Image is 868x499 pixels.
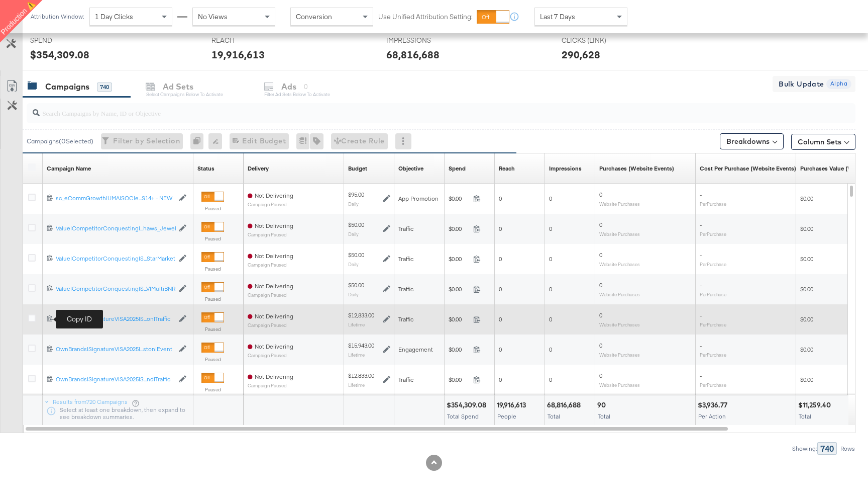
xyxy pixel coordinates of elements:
[56,315,174,323] div: OwnBrands|SignatureVISA2025|S...on|Traffic
[386,36,462,45] span: IMPRESSIONS
[348,251,364,259] div: $50.00
[720,133,784,149] button: Breakdowns
[599,372,602,379] span: 0
[248,202,293,207] sub: Campaign Paused
[700,231,726,237] sub: Per Purchase
[599,191,602,198] span: 0
[398,225,413,232] span: Traffic
[799,412,811,420] span: Total
[95,12,133,21] span: 1 Day Clicks
[791,134,855,150] button: Column Sets
[201,326,224,332] label: Paused
[700,281,702,289] span: -
[398,315,413,323] span: Traffic
[197,164,214,173] div: Status
[348,311,374,319] div: $12,833.00
[700,261,726,267] sub: Per Purchase
[599,164,674,173] div: Purchases (Website Events)
[201,266,224,272] label: Paused
[599,231,640,237] sub: Website Purchases
[540,12,575,21] span: Last 7 Days
[201,235,224,242] label: Paused
[549,195,552,202] span: 0
[398,195,439,202] span: App Promotion
[598,412,610,420] span: Total
[549,255,552,263] span: 0
[548,412,560,420] span: Total
[499,346,502,353] span: 0
[449,285,469,293] span: $0.00
[56,375,174,383] div: OwnBrands|SignatureVISA2025|S...nd|Traffic
[447,400,489,410] div: $354,309.08
[599,311,602,319] span: 0
[599,164,674,173] a: The number of times a purchase was made tracked by your Custom Audience pixel on your website aft...
[248,292,293,298] sub: Campaign Paused
[497,400,529,410] div: 19,916,613
[248,383,293,388] sub: Campaign Paused
[56,345,174,353] div: OwnBrands|SignatureVISA2025|...ston|Event
[700,382,726,388] sub: Per Purchase
[56,345,174,354] a: OwnBrands|SignatureVISA2025|...ston|Event
[56,285,174,293] div: Value|CompetitorConquesting|S...V|MultiBNR
[56,315,174,323] a: OwnBrands|SignatureVISA2025|S...on|Traffic
[800,255,813,263] span: $0.00
[549,164,582,173] div: Impressions
[698,412,726,420] span: Per Action
[800,195,813,202] span: $0.00
[599,201,640,207] sub: Website Purchases
[597,400,609,410] div: 90
[255,343,293,350] span: Not Delivering
[296,12,332,21] span: Conversion
[198,12,228,21] span: No Views
[30,13,84,20] div: Attribution Window:
[398,346,433,353] span: Engagement
[248,164,269,173] div: Delivery
[56,255,174,263] a: Value|CompetitorConquesting|S...StarMarket
[800,315,813,323] span: $0.00
[449,376,469,383] span: $0.00
[449,164,466,173] a: The total amount spent to date.
[248,262,293,268] sub: Campaign Paused
[398,164,423,173] div: Objective
[248,232,293,237] sub: Campaign Paused
[255,373,293,380] span: Not Delivering
[56,375,174,384] a: OwnBrands|SignatureVISA2025|S...nd|Traffic
[348,382,365,388] sub: Lifetime
[700,372,702,379] span: -
[56,255,174,263] div: Value|CompetitorConquesting|S...StarMarket
[779,78,824,91] span: Bulk Update
[499,225,502,232] span: 0
[56,224,174,232] div: Value|CompetitorConquesting|...haws_Jewel
[398,376,413,383] span: Traffic
[248,164,269,173] a: Reflects the ability of your Ad Campaign to achieve delivery based on ad states, schedule and bud...
[211,47,265,62] div: 19,916,613
[599,281,602,289] span: 0
[599,342,602,349] span: 0
[348,191,364,199] div: $95.00
[700,164,796,173] div: Cost Per Purchase (Website Events)
[800,225,813,232] span: $0.00
[547,400,584,410] div: 68,816,688
[499,164,515,173] a: The number of people your ad was served to.
[56,285,174,293] a: Value|CompetitorConquesting|S...V|MultiBNR
[599,261,640,267] sub: Website Purchases
[190,133,208,149] div: 0
[56,224,174,233] a: Value|CompetitorConquesting|...haws_Jewel
[348,352,365,358] sub: Lifetime
[562,47,600,62] div: 290,628
[599,221,602,228] span: 0
[826,79,851,89] span: Alpha
[348,291,359,297] sub: Daily
[700,221,702,228] span: -
[255,252,293,260] span: Not Delivering
[800,376,813,383] span: $0.00
[398,255,413,263] span: Traffic
[27,137,93,146] div: Campaigns ( 0 Selected)
[348,164,367,173] div: Budget
[348,281,364,289] div: $50.00
[197,164,214,173] a: Shows the current state of your Ad Campaign.
[499,315,502,323] span: 0
[700,352,726,358] sub: Per Purchase
[599,321,640,327] sub: Website Purchases
[840,445,855,452] div: Rows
